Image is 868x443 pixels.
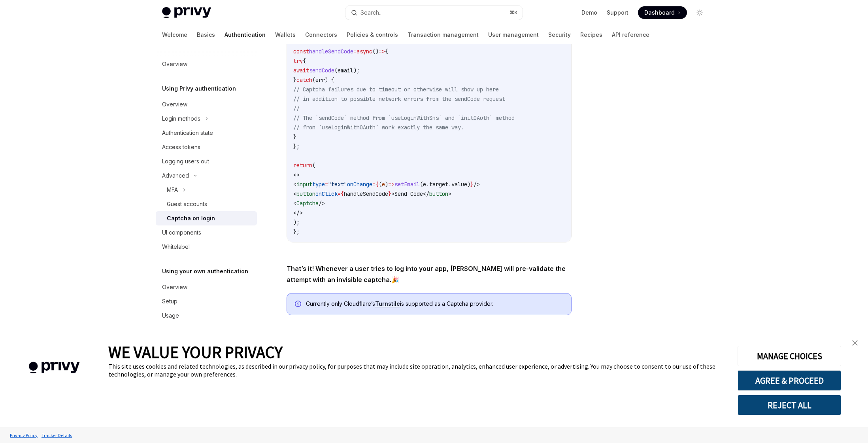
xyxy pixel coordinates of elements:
h5: Using Privy authentication [162,84,236,93]
span: > [391,190,394,197]
span: /> [474,181,480,188]
span: Send Code [394,190,423,197]
div: Access tokens [162,142,200,152]
button: AGREE & PROCEED [738,370,841,391]
span: } [293,133,296,140]
span: Dashboard [644,9,675,17]
span: ) { [325,76,334,83]
a: User management [488,25,539,44]
span: } [293,76,296,83]
a: Policies & controls [347,25,398,44]
span: // Captcha failures due to timeout or otherwise will show up here [293,86,499,93]
a: close banner [847,335,863,351]
div: Guest accounts [167,199,207,209]
span: // The `sendCode` method from `useLoginWithSms` and `initOAuth` method [293,114,515,121]
a: Basics [197,25,215,44]
span: await [293,67,309,74]
div: Setup [162,297,177,306]
span: ( [312,162,315,169]
a: Tracker Details [40,428,74,442]
span: { [376,181,379,188]
span: async [357,48,372,55]
a: UI components [156,225,257,240]
span: err [315,76,325,83]
span: ); [293,219,300,226]
span: ) [385,181,388,188]
span: return [293,162,312,169]
a: Support [607,9,628,17]
a: Demo [581,9,597,17]
a: Authentication [225,25,266,44]
a: Overview [156,57,257,71]
span: onClick [315,190,338,197]
span: ); [353,67,360,74]
span: = [353,48,357,55]
span: "text" [328,181,347,188]
div: Whitelabel [162,242,190,252]
span: const [293,48,309,55]
a: Usage [156,309,257,323]
img: light logo [162,7,211,18]
span: () [372,48,379,55]
div: UI components [162,228,201,237]
span: handleSendCode [344,190,388,197]
a: Overview [156,97,257,112]
span: </ [423,190,429,197]
a: Dashboard [638,6,687,19]
div: Login methods [162,114,200,123]
span: > [448,190,451,197]
div: This site uses cookies and related technologies, as described in our privacy policy, for purposes... [108,362,726,378]
a: Setup [156,294,257,309]
span: { [341,190,344,197]
a: Turnstile [375,300,400,307]
span: ( [379,181,382,188]
span: } [470,181,474,188]
div: Overview [162,59,187,69]
span: = [325,181,328,188]
span: }; [293,143,300,150]
span: . [426,181,429,188]
span: { [303,57,306,64]
a: Recipes [580,25,602,44]
span: /> [319,200,325,207]
div: Usage [162,311,179,320]
a: Whitelabel [156,240,257,254]
span: < [293,200,296,207]
span: ) [467,181,470,188]
a: Access tokens [156,140,257,154]
a: Authentication state [156,126,257,140]
span: { [385,48,388,55]
span: type [312,181,325,188]
span: => [388,181,394,188]
div: Search... [360,8,383,17]
span: target [429,181,448,188]
span: ( [334,67,338,74]
span: e [423,181,426,188]
span: // from `useLoginWithOAuth` work exactly the same way. [293,124,464,131]
strong: That’s it! Whenever a user tries to log into your app, [PERSON_NAME] will pre-validate the attemp... [287,265,566,284]
span: < [293,190,296,197]
span: e [382,181,385,188]
span: email [338,67,353,74]
a: Connectors [305,25,337,44]
span: setEmail [394,181,420,188]
span: // in addition to possible network errors from the sendCode request [293,95,505,102]
span: Captcha [296,200,319,207]
span: value [451,181,467,188]
h5: Using your own authentication [162,267,248,276]
a: Welcome [162,25,187,44]
a: Overview [156,280,257,294]
span: ( [312,76,315,83]
a: API reference [612,25,649,44]
span: }; [293,228,300,235]
button: REJECT ALL [738,395,841,415]
span: . [448,181,451,188]
div: Overview [162,282,187,292]
div: Captcha on login [167,214,215,223]
span: </> [293,209,303,216]
a: Guest accounts [156,197,257,211]
a: Wallets [275,25,296,44]
div: Authentication state [162,128,213,138]
button: Toggle dark mode [693,6,706,19]
svg: Info [295,301,303,309]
